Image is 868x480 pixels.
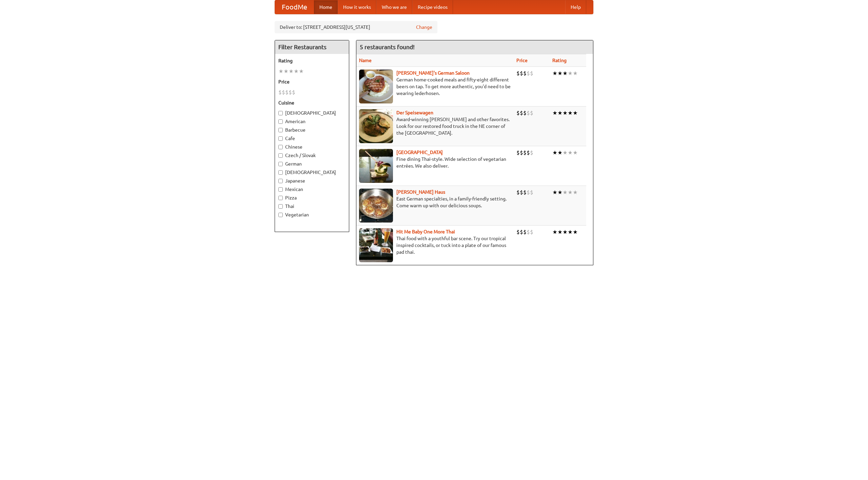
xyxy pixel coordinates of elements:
input: American [278,119,283,124]
h4: Filter Restaurants [275,40,349,54]
li: $ [516,149,520,156]
li: $ [520,189,523,196]
input: Pizza [278,196,283,200]
a: Hit Me Baby One More Thai [396,229,455,234]
li: ★ [552,70,557,77]
label: American [278,118,346,125]
a: FoodMe [275,0,314,14]
a: Name [359,58,372,63]
div: Deliver to: [STREET_ADDRESS][US_STATE] [275,21,437,33]
li: ★ [568,149,573,156]
ng-pluralize: 5 restaurants found! [360,44,415,50]
h5: Cuisine [278,99,346,106]
label: [DEMOGRAPHIC_DATA] [278,169,346,176]
p: East German specialties, in a family-friendly setting. Come warm up with our delicious soups. [359,195,511,209]
li: $ [523,228,527,236]
p: Award-winning [PERSON_NAME] and other favorites. Look for our restored food truck in the NE corne... [359,116,511,136]
h5: Rating [278,57,346,64]
li: ★ [568,189,573,196]
li: ★ [557,228,563,236]
label: Vegetarian [278,211,346,218]
input: Vegetarian [278,213,283,217]
label: Thai [278,203,346,210]
a: Der Speisewagen [396,110,433,115]
li: $ [516,228,520,236]
input: [DEMOGRAPHIC_DATA] [278,111,283,115]
li: ★ [563,109,568,117]
li: $ [527,70,530,77]
input: Czech / Slovak [278,153,283,158]
li: $ [516,109,520,117]
li: ★ [294,68,299,75]
li: ★ [557,109,563,117]
a: [GEOGRAPHIC_DATA] [396,150,443,155]
li: $ [527,228,530,236]
li: ★ [289,68,294,75]
a: Rating [552,58,567,63]
li: $ [520,109,523,117]
a: Home [314,0,338,14]
li: $ [523,189,527,196]
a: Recipe videos [412,0,453,14]
input: Cafe [278,136,283,141]
a: Price [516,58,528,63]
a: How it works [338,0,376,14]
p: German home-cooked meals and fifty-eight different beers on tap. To get more authentic, you'd nee... [359,76,511,97]
li: ★ [568,109,573,117]
input: Mexican [278,187,283,192]
li: $ [527,109,530,117]
li: ★ [568,70,573,77]
li: ★ [552,189,557,196]
li: ★ [573,149,578,156]
label: Barbecue [278,127,346,133]
li: ★ [563,70,568,77]
li: $ [520,149,523,156]
li: $ [523,149,527,156]
li: $ [278,89,282,96]
li: ★ [573,228,578,236]
input: Japanese [278,179,283,183]
li: $ [530,189,533,196]
li: ★ [283,68,289,75]
li: $ [523,109,527,117]
img: speisewagen.jpg [359,109,393,143]
li: ★ [563,228,568,236]
li: $ [527,189,530,196]
li: ★ [552,149,557,156]
li: $ [530,70,533,77]
li: $ [516,189,520,196]
label: [DEMOGRAPHIC_DATA] [278,110,346,116]
label: Czech / Slovak [278,152,346,159]
img: satay.jpg [359,149,393,183]
a: Change [416,24,432,31]
label: Mexican [278,186,346,193]
li: ★ [552,109,557,117]
input: Barbecue [278,128,283,132]
li: $ [285,89,289,96]
p: Thai food with a youthful bar scene. Try our tropical inspired cocktails, or tuck into a plate of... [359,235,511,255]
li: ★ [278,68,283,75]
li: $ [520,70,523,77]
input: Chinese [278,145,283,149]
input: Thai [278,204,283,209]
li: $ [527,149,530,156]
li: ★ [573,70,578,77]
h5: Price [278,78,346,85]
label: Japanese [278,177,346,184]
li: ★ [299,68,304,75]
p: Fine dining Thai-style. Wide selection of vegetarian entrées. We also deliver. [359,156,511,169]
b: [PERSON_NAME] Haus [396,189,445,195]
li: $ [282,89,285,96]
li: ★ [563,149,568,156]
li: ★ [573,109,578,117]
li: ★ [568,228,573,236]
li: $ [289,89,292,96]
li: $ [530,109,533,117]
li: ★ [557,149,563,156]
img: esthers.jpg [359,70,393,103]
label: Cafe [278,135,346,142]
a: [PERSON_NAME]'s German Saloon [396,70,470,76]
